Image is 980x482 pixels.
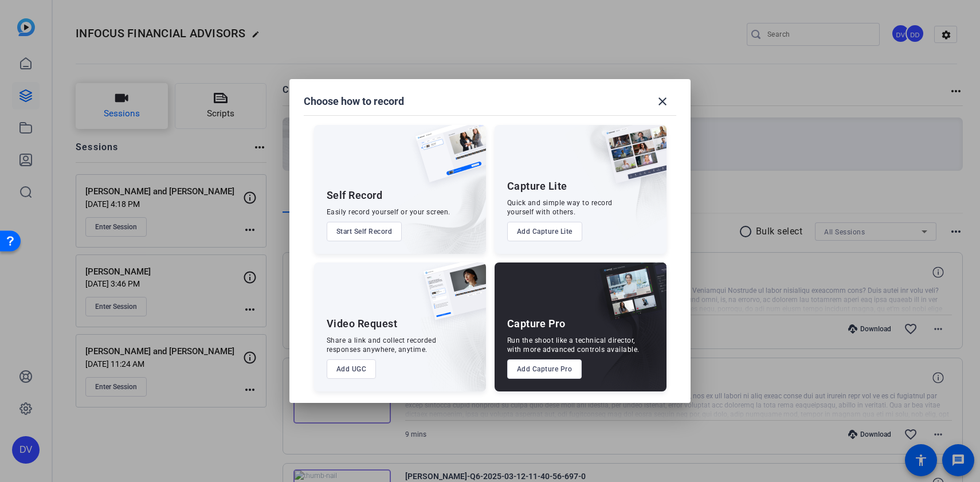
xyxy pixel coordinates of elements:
[507,179,567,193] div: Capture Lite
[591,262,667,332] img: capture-pro.png
[507,198,613,217] div: Quick and simple way to record yourself with others.
[507,359,582,379] button: Add Capture Pro
[420,298,486,391] img: embarkstudio-ugc-content.png
[507,317,566,331] div: Capture Pro
[327,317,398,331] div: Video Request
[327,336,437,354] div: Share a link and collect recorded responses anywhere, anytime.
[595,125,667,195] img: capture-lite.png
[304,95,404,108] h1: Choose how to record
[386,150,486,254] img: embarkstudio-self-record.png
[327,222,402,241] button: Start Self Record
[327,189,383,202] div: Self Record
[582,277,667,391] img: embarkstudio-capture-pro.png
[327,207,450,217] div: Easily record yourself or your screen.
[415,262,486,332] img: ugc-content.png
[656,95,669,108] mat-icon: close
[507,336,640,354] div: Run the shoot like a technical director, with more advanced controls available.
[327,359,377,379] button: Add UGC
[507,222,582,241] button: Add Capture Lite
[564,125,667,240] img: embarkstudio-capture-lite.png
[407,125,486,194] img: self-record.png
